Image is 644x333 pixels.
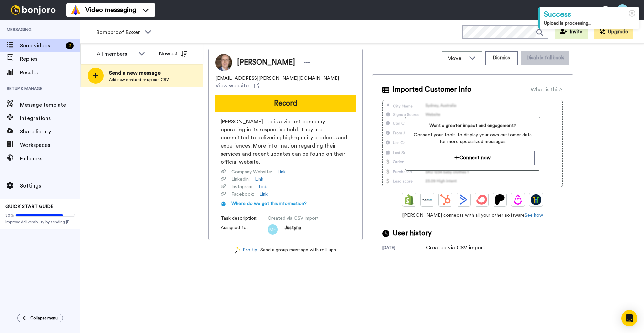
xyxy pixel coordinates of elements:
[97,50,135,58] div: All members
[235,247,257,254] a: Pro tip
[109,77,169,82] span: Add new contact or upload CSV
[5,213,14,218] span: 80%
[393,228,432,238] span: User history
[513,194,523,205] img: Drip
[20,69,80,77] span: Results
[525,213,543,218] a: See how
[422,194,433,205] img: Ontraport
[96,28,141,36] span: Bombproof Boxer
[70,5,81,15] img: vm-color.svg
[485,51,518,65] button: Dismiss
[20,182,80,190] span: Settings
[5,204,54,209] span: QUICK START GUIDE
[268,224,278,235] img: mf.png
[20,101,80,109] span: Message template
[411,132,534,145] span: Connect your tools to display your own customer data for more specialized messages
[284,224,301,235] span: Justyna
[20,141,80,149] span: Workspaces
[30,315,58,321] span: Collapse menu
[426,244,485,252] div: Created via CSV import
[555,25,588,39] button: Invite
[66,42,74,49] div: 2
[85,5,136,15] span: Video messaging
[20,42,63,50] span: Send videos
[154,47,193,60] button: Newest
[231,191,254,198] span: Facebook :
[411,151,534,165] button: Connect now
[382,212,563,219] span: [PERSON_NAME] connects with all your other software
[476,194,487,205] img: ConvertKit
[215,82,249,90] span: View website
[531,86,563,94] div: What is this?
[268,215,331,222] span: Created via CSV import
[277,169,286,175] a: Link
[494,194,505,205] img: Patreon
[5,219,75,225] span: Improve deliverability by sending [PERSON_NAME]’s from your own email
[20,55,80,63] span: Replies
[255,176,263,183] a: Link
[20,114,80,122] span: Integrations
[20,155,80,163] span: Fallbacks
[531,194,541,205] img: GoHighLevel
[458,194,469,205] img: ActiveCampaign
[231,169,272,175] span: Company Website :
[221,118,350,166] span: [PERSON_NAME] Ltd is a vibrant company operating in its respective field. They are committed to d...
[215,75,339,82] span: [EMAIL_ADDRESS][PERSON_NAME][DOMAIN_NAME]
[109,69,169,77] span: Send a new message
[215,82,259,90] a: View website
[221,224,268,235] span: Assigned to:
[521,51,569,65] button: Disable fallback
[208,247,363,254] div: - Send a group message with roll-ups
[447,54,466,63] span: Move
[259,191,268,198] a: Link
[20,128,80,136] span: Share library
[235,247,241,254] img: magic-wand.svg
[393,85,471,95] span: Imported Customer Info
[544,9,635,20] div: Success
[215,95,356,112] button: Record
[259,183,267,190] a: Link
[231,183,253,190] span: Instagram :
[544,20,635,27] div: Upload is processing...
[221,215,268,222] span: Task description :
[411,122,534,129] span: Want a greater impact and engagement?
[215,54,232,71] img: Image of Mike
[8,5,58,15] img: bj-logo-header-white.svg
[440,194,451,205] img: Hubspot
[231,176,250,183] span: Linkedin :
[404,194,415,205] img: Shopify
[237,57,295,68] span: [PERSON_NAME]
[17,314,63,322] button: Collapse menu
[621,310,637,326] div: Open Intercom Messenger
[231,201,307,206] span: Where do we get this information?
[382,245,426,252] div: [DATE]
[594,25,633,39] button: Upgrade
